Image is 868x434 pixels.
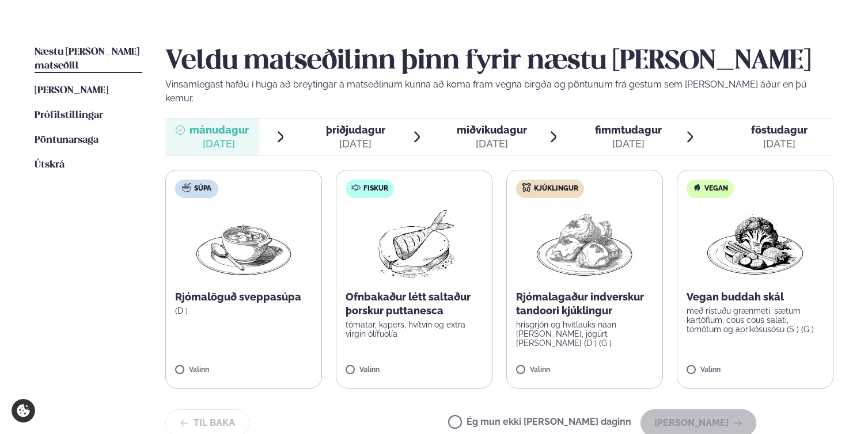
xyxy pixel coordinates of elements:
[35,45,142,73] a: Næstu [PERSON_NAME] matseðill
[189,124,249,136] span: mánudagur
[687,306,824,334] p: með ristuðu grænmeti, sætum kartöflum, cous cous salati, tómötum og apríkósusósu (S ) (G )
[165,78,833,105] p: Vinsamlegast hafðu í huga að breytingar á matseðlinum kunna að koma fram vegna birgða og pöntunum...
[165,45,833,78] h2: Veldu matseðilinn þinn fyrir næstu [PERSON_NAME]
[35,160,65,170] span: Útskrá
[363,207,465,281] img: Fish.png
[189,137,249,151] div: [DATE]
[193,207,294,281] img: Soup.png
[194,184,211,193] span: Súpa
[175,306,312,315] p: (D )
[595,137,662,151] div: [DATE]
[35,109,103,123] a: Prófílstillingar
[457,124,527,136] span: miðvikudagur
[751,124,808,136] span: föstudagur
[363,184,388,193] span: Fiskur
[346,290,483,318] p: Ofnbakaður létt saltaður þorskur puttanesca
[457,137,527,151] div: [DATE]
[595,124,662,136] span: fimmtudagur
[326,124,385,136] span: þriðjudagur
[522,183,531,192] img: chicken.svg
[351,183,361,192] img: fish.svg
[175,290,312,304] p: Rjómalöguð sveppasúpa
[534,184,578,193] span: Kjúklingur
[704,207,806,281] img: Vegan.png
[704,184,728,193] span: Vegan
[35,86,108,96] span: [PERSON_NAME]
[35,135,98,145] span: Pöntunarsaga
[516,320,653,348] p: hrísgrjón og hvítlauks naan [PERSON_NAME], jógúrt [PERSON_NAME] (D ) (G )
[751,137,808,151] div: [DATE]
[35,47,139,71] span: Næstu [PERSON_NAME] matseðill
[516,290,653,318] p: Rjómalagaður indverskur tandoori kjúklingur
[12,399,35,422] a: Cookie settings
[346,320,483,338] p: tómatar, kapers, hvítvín og extra virgin ólífuolía
[35,84,108,98] a: [PERSON_NAME]
[687,290,824,304] p: Vegan buddah skál
[534,207,635,281] img: Chicken-thighs.png
[692,183,702,192] img: Vegan.svg
[35,134,98,147] a: Pöntunarsaga
[35,111,103,120] span: Prófílstillingar
[326,137,385,151] div: [DATE]
[182,183,191,192] img: soup.svg
[35,158,65,172] a: Útskrá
